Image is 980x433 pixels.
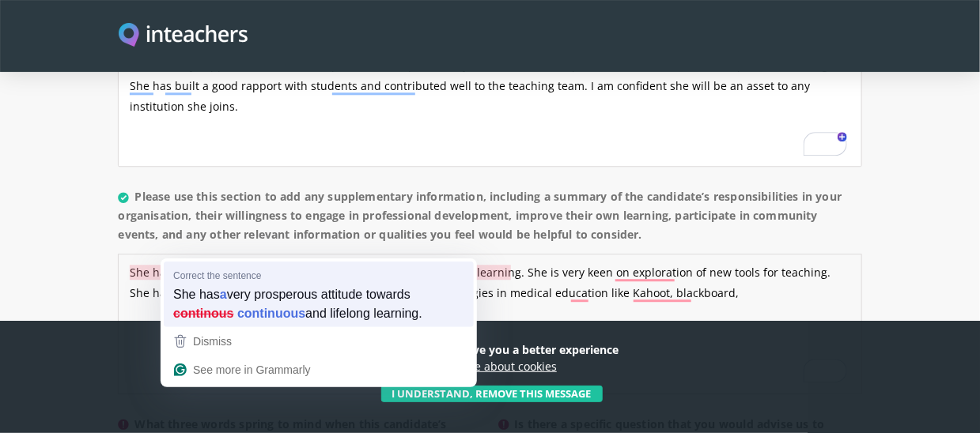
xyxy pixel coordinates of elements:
[361,342,619,357] strong: We use cookies to give you a better experience
[423,359,557,374] a: Read more about cookies
[119,23,248,49] img: Inteachers
[381,386,603,403] button: I understand, remove this message
[118,254,861,394] textarea: To enrich screen reader interactions, please activate Accessibility in Grammarly extension settings
[119,23,248,49] a: Visit this site's homepage
[118,187,861,254] label: Please use this section to add any supplementary information, including a summary of the candidat...
[118,26,861,167] textarea: To enrich screen reader interactions, please activate Accessibility in Grammarly extension settings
